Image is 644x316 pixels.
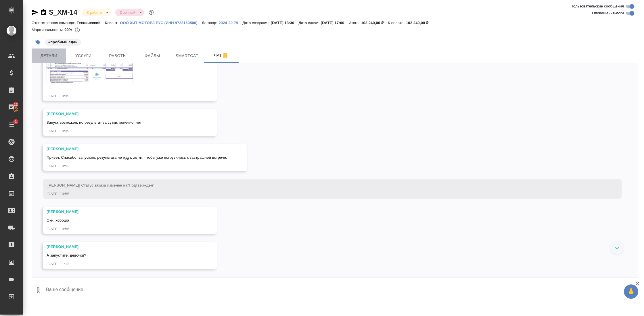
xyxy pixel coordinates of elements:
[47,191,601,197] div: [DATE] 10:55
[40,9,47,16] button: Скопировать ссылку
[70,52,97,59] span: Услуги
[118,10,137,15] button: Срочный
[321,21,349,25] p: [DATE] 17:00
[47,128,197,134] div: [DATE] 10:39
[32,21,77,25] p: Ответственная команда:
[139,52,166,59] span: Файлы
[361,21,388,25] p: 102 240,00 ₽
[47,59,133,83] img: М70.png
[47,111,197,117] div: [PERSON_NAME]
[32,36,44,49] button: Добавить тэг
[47,120,142,125] span: Запуск возможен, но результат за сутки, конечно, нет
[47,163,227,169] div: [DATE] 10:52
[47,155,227,160] span: Привет. Спасибо, запускаю, результата не ждут, хотят, чтобы уже погрузились к завтрашней встрече.
[147,9,155,16] button: Доп статусы указывают на важность/срочность заказа
[271,21,299,25] p: [DATE] 18:30
[127,183,154,187] span: "Подтвержден"
[82,9,111,16] div: В работе
[47,146,227,152] div: [PERSON_NAME]
[47,253,86,257] span: А запустите, девочки?
[64,28,73,32] p: 99%
[47,226,197,232] div: [DATE] 10:56
[208,52,235,59] span: Чат
[1,117,22,132] a: 1
[10,102,21,107] span: 12
[242,21,271,25] p: Дата создания:
[218,21,242,25] p: 2024-20-79
[202,21,219,25] p: Договор:
[32,9,39,16] button: Скопировать ссылку для ЯМессенджера
[1,100,22,115] a: 12
[570,3,624,9] span: Пользовательские сообщения
[120,21,202,25] p: ООО ХИТ МОТОРЗ РУС (ИНН 9723160500)
[115,9,144,16] div: В работе
[77,21,105,25] p: Технический
[120,20,202,25] a: ООО ХИТ МОТОРЗ РУС (ИНН 9723160500)
[35,52,63,59] span: Детали
[592,10,624,16] span: Оповещения-логи
[32,28,64,32] p: Маржинальность:
[44,39,82,44] span: пробный сдан
[406,21,433,25] p: 102 240,00 ₽
[47,209,197,215] div: [PERSON_NAME]
[47,218,69,222] span: Оки, хорошо
[85,10,104,15] button: В работе
[47,93,197,99] div: [DATE] 10:39
[47,244,197,250] div: [PERSON_NAME]
[298,21,321,25] p: Дата сдачи:
[173,52,201,59] span: Smartcat
[104,52,132,59] span: Работы
[348,21,361,25] p: Итого:
[11,119,20,125] span: 1
[47,183,154,187] span: [[PERSON_NAME]] Статус заказа изменен на
[49,8,77,16] a: S_XM-14
[74,26,81,34] button: 882.80 RUB;
[47,261,197,267] div: [DATE] 11:13
[218,20,242,25] a: 2024-20-79
[48,39,78,45] p: #пробный сдан
[105,21,120,25] p: Клиент:
[626,286,636,298] span: 🙏
[388,21,406,25] p: К оплате:
[624,284,638,299] button: 🙏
